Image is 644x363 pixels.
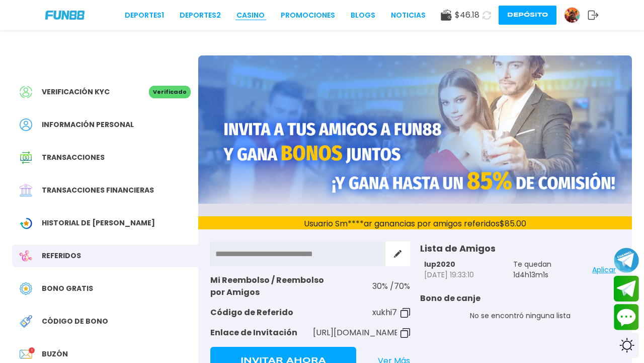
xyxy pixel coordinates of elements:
[180,10,221,21] a: Deportes2
[45,11,85,19] img: Company Logo
[513,270,551,280] p: 1 d 4 h 13 m 1 s
[455,9,479,21] span: $ 46.18
[614,304,639,330] button: Contact customer service
[42,316,108,327] span: Código de bono
[12,277,198,300] a: Free BonusBono Gratis
[42,349,68,359] span: Buzón
[29,347,35,353] p: 1
[614,276,639,302] button: Join telegram
[20,118,32,131] img: Personal
[372,307,410,319] button: xukhi7
[424,270,474,280] p: [DATE] 19:33:10
[42,283,93,294] span: Bono Gratis
[614,333,639,358] div: Switch theme
[20,250,32,262] img: Referral
[125,10,164,21] a: Deportes1
[281,10,335,21] a: Promociones
[210,274,367,298] p: Mi Reembolso / Reembolso por Amigos
[12,179,198,202] a: Financial TransactionTransacciones financieras
[42,152,105,163] span: Transacciones
[372,280,410,292] p: 30 % / 70 %
[564,7,588,23] a: Avatar
[420,292,620,305] p: Bono de canje
[12,245,198,267] a: ReferralReferidos
[42,185,154,196] span: Transacciones financieras
[400,308,410,318] img: Copy Code
[424,259,474,270] p: lup2020
[420,241,620,255] p: Lista de Amigos
[400,328,410,338] img: Copy Code
[42,119,134,130] span: Información personal
[12,146,198,169] a: Transaction HistoryTransacciones
[42,251,81,261] span: Referidos
[20,217,32,229] img: Wagering Transaction
[42,87,110,97] span: Verificación KYC
[313,327,397,339] p: [URL][DOMAIN_NAME]
[20,315,32,328] img: Redeem Bonus
[513,259,551,270] p: Te quedan
[614,247,639,273] button: Join telegram channel
[12,212,198,234] a: Wagering TransactionHistorial de [PERSON_NAME]
[12,310,198,333] a: Redeem BonusCódigo de bono
[210,327,307,339] p: Enlace de Invitación
[565,8,580,23] img: Avatar
[198,55,632,204] img: Referral Banner
[20,348,32,360] img: Inbox
[20,282,32,295] img: Free Bonus
[351,10,375,21] a: BLOGS
[12,113,198,136] a: PersonalInformación personal
[42,218,155,228] span: Historial de [PERSON_NAME]
[499,6,556,25] button: Depósito
[20,151,32,164] img: Transaction History
[372,307,397,319] p: xukhi7
[313,327,410,339] button: [URL][DOMAIN_NAME]
[592,260,616,280] button: Aplicar
[198,216,632,232] p: Usuario Sm****ar ganancias por amigos referidos $ 85.00
[420,311,620,321] p: No se encontró ninguna lista
[20,184,32,197] img: Financial Transaction
[236,10,265,21] a: CASINO
[210,307,367,319] p: Código de Referido
[391,10,426,21] a: NOTICIAS
[149,86,191,98] p: Verificado
[12,81,198,103] a: Verificación KYCVerificado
